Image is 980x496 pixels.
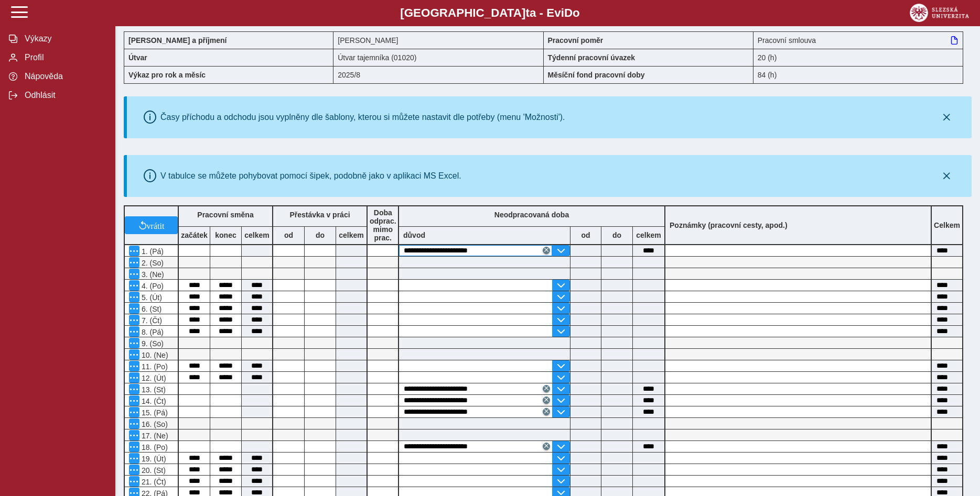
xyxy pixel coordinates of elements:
[573,6,580,19] span: o
[129,361,139,371] button: Menu
[21,91,106,100] span: Odhlásit
[139,374,166,382] span: 12. (Út)
[139,455,166,463] span: 19. (Út)
[129,257,139,268] button: Menu
[129,407,139,417] button: Menu
[129,384,139,394] button: Menu
[139,397,166,405] span: 14. (Čt)
[139,247,164,256] span: 1. (Pá)
[129,315,139,325] button: Menu
[139,409,168,417] span: 15. (Pá)
[197,211,253,219] b: Pracovní směna
[21,72,106,81] span: Nápověda
[179,231,210,239] b: začátek
[753,49,963,66] div: 20 (h)
[548,53,636,62] b: Týdenní pracovní úvazek
[139,362,168,371] span: 11. (Po)
[129,269,139,279] button: Menu
[910,4,969,22] img: logo_web_su.png
[129,349,139,360] button: Menu
[139,351,168,359] span: 10. (Ne)
[160,171,461,181] div: V tabulce se můžete pohybovat pomocí šipek, podobně jako v aplikaci MS Excel.
[139,385,166,394] span: 13. (St)
[139,282,164,290] span: 4. (Po)
[139,420,168,428] span: 16. (So)
[139,305,161,313] span: 6. (St)
[139,293,162,302] span: 5. (Út)
[242,231,272,239] b: celkem
[289,211,350,219] b: Přestávka v práci
[129,453,139,464] button: Menu
[139,316,162,325] span: 7. (Čt)
[129,246,139,256] button: Menu
[125,216,178,234] button: vrátit
[139,466,166,475] span: 20. (St)
[753,31,963,49] div: Pracovní smlouva
[273,231,304,239] b: od
[548,36,604,45] b: Pracovní poměr
[139,432,168,440] span: 17. (Ne)
[210,231,241,239] b: konec
[934,221,960,229] b: Celkem
[129,476,139,487] button: Menu
[147,221,165,229] span: vrátit
[129,338,139,348] button: Menu
[129,280,139,291] button: Menu
[403,231,425,239] b: důvod
[305,231,336,239] b: do
[129,292,139,302] button: Menu
[129,442,139,452] button: Menu
[370,208,396,242] b: Doba odprac. mimo prac.
[601,231,632,239] b: do
[564,6,573,19] span: D
[139,270,164,279] span: 3. (Ne)
[129,430,139,440] button: Menu
[139,259,164,267] span: 2. (So)
[139,339,164,348] span: 9. (So)
[128,71,206,79] b: Výkaz pro rok a měsíc
[129,303,139,314] button: Menu
[665,221,792,229] b: Poznámky (pracovní cesty, apod.)
[548,71,645,79] b: Měsíční fond pracovní doby
[129,418,139,429] button: Menu
[753,66,963,84] div: 84 (h)
[31,6,949,20] b: [GEOGRAPHIC_DATA] a - Evi
[570,231,601,239] b: od
[129,465,139,475] button: Menu
[128,53,147,62] b: Útvar
[21,53,106,62] span: Profil
[333,49,543,66] div: Útvar tajemníka (01020)
[494,211,569,219] b: Neodpracovaná doba
[333,31,543,49] div: [PERSON_NAME]
[525,6,529,19] span: t
[160,113,565,122] div: Časy příchodu a odchodu jsou vyplněny dle šablony, kterou si můžete nastavit dle potřeby (menu 'M...
[129,395,139,406] button: Menu
[633,231,664,239] b: celkem
[21,34,106,43] span: Výkazy
[129,326,139,337] button: Menu
[336,231,367,239] b: celkem
[139,443,168,451] span: 18. (Po)
[128,36,227,45] b: [PERSON_NAME] a příjmení
[139,328,164,336] span: 8. (Pá)
[139,478,166,486] span: 21. (Čt)
[129,372,139,383] button: Menu
[333,66,543,84] div: 2025/8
